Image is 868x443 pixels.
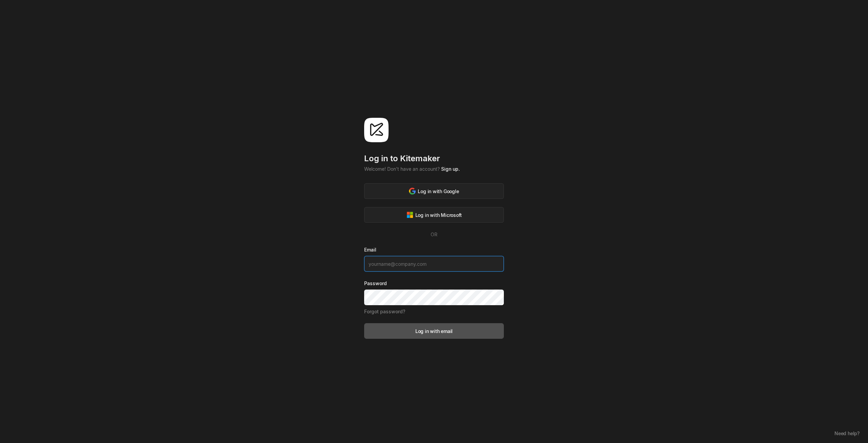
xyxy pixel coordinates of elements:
[407,211,462,219] div: Log in with Microsoft
[364,309,405,314] a: Forgot password?
[831,428,863,438] button: Need help?
[364,256,504,272] input: yourname@company.com
[364,165,504,172] div: Welcome! Don't have an account?
[364,280,504,287] label: Password
[364,118,389,142] img: svg%3e
[364,323,504,339] button: Log in with email
[409,188,416,195] img: svg%3e
[415,328,453,335] div: Log in with email
[407,211,413,218] img: svg%3e
[409,188,459,195] div: Log in with Google
[364,183,504,199] button: Log in with Google
[364,246,504,253] label: Email
[441,166,460,172] a: Sign up.
[364,231,504,238] div: OR
[364,153,504,164] div: Log in to Kitemaker
[364,207,504,223] button: Log in with Microsoft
